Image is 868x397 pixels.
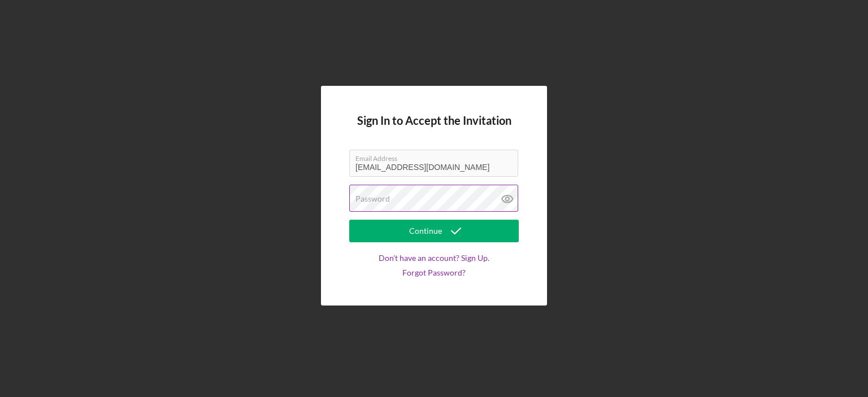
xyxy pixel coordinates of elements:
h4: Sign In to Accept the Invitation [357,114,511,127]
label: Email Address [355,150,518,163]
div: Continue [409,220,442,242]
button: Continue [349,220,519,242]
a: Don't have an account? Sign Up. [379,254,489,263]
a: Forgot Password? [402,268,466,277]
label: Password [355,194,390,203]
